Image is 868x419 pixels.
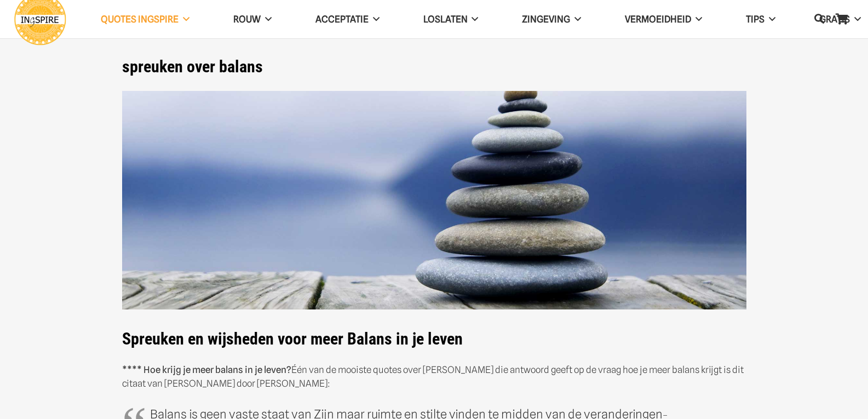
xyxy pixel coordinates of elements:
[122,329,463,348] strong: Spreuken en wijsheden voor meer Balans in je leven
[522,14,570,25] span: Zingeving
[500,5,603,33] a: Zingeving
[79,5,211,33] a: QUOTES INGSPIRE
[401,5,501,33] a: Loslaten
[625,14,691,25] span: VERMOEIDHEID
[724,5,797,33] a: TIPS
[315,14,369,25] span: Acceptatie
[603,5,724,33] a: VERMOEIDHEID
[122,364,291,375] strong: **** Hoe krijg je meer balans in je leven?
[423,14,468,25] span: Loslaten
[122,363,746,391] p: Één van de mooiste quotes over [PERSON_NAME] die antwoord geeft op de vraag hoe je meer balans kr...
[294,5,401,33] a: Acceptatie
[122,91,746,310] img: De mooiste spreuken over Balans en innerlijke rust - citaten van Ingspire
[211,5,294,33] a: ROUW
[122,57,746,77] h1: spreuken over balans
[101,14,179,25] span: QUOTES INGSPIRE
[808,6,830,32] a: Zoeken
[819,14,850,25] span: GRATIS
[233,14,261,25] span: ROUW
[746,14,764,25] span: TIPS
